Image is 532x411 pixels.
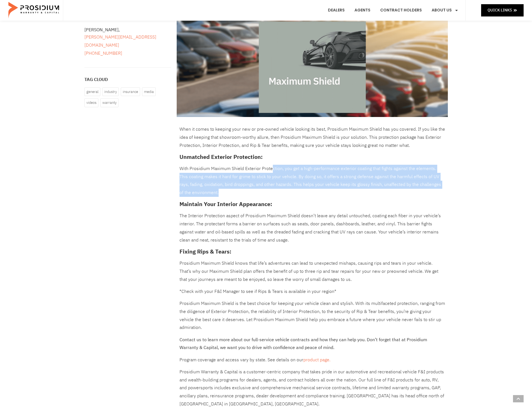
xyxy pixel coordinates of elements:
[179,153,263,161] strong: Unmatched Exterior Protection:
[179,200,272,208] strong: Maintain Your Interior Appearance:
[179,336,427,351] strong: Contact us to learn more about our full-service vehicle contracts and how they can help you. Don’...
[102,87,119,96] a: Industry
[84,98,98,107] a: Videos
[179,165,445,197] p: With Prosidium Maximum Shield Exterior Protection, you get a high-performance exterior coating th...
[179,300,445,332] p: Prosidium Maximum Shield is the best choice for keeping your vehicle clean and stylish. With its ...
[100,98,119,107] a: Warranty
[303,357,330,363] a: product page.
[84,27,171,57] div: [PERSON_NAME],
[179,288,445,296] p: *Check with your F&I Manager to see if Rips & Tears is available in your region*
[179,125,445,149] p: When it comes to keeping your new or pre-owned vehicle looking its best, Prosidium Maximum Shield...
[179,212,445,244] p: The Interior Protection aspect of Prosidium Maximum Shield doesn’t leave any detail untouched, co...
[84,50,122,57] a: [PHONE_NUMBER]
[179,356,445,364] p: Program coverage and access vary by state. See details on our
[84,77,171,82] h4: Tag Cloud
[481,4,524,16] a: Quick Links
[488,7,512,14] span: Quick Links
[179,368,445,408] p: Prosidium Warranty & Capital is a customer-centric company that takes pride in our automotive and...
[179,247,231,256] strong: Fixing Rips & Tears:
[121,87,140,96] a: Insurance
[179,259,445,283] p: Prosidium Maximum Shield knows that life’s adventures can lead to unexpected mishaps, causing rip...
[142,87,156,96] a: Media
[84,34,156,49] a: [PERSON_NAME][EMAIL_ADDRESS][DOMAIN_NAME]
[84,87,100,96] a: General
